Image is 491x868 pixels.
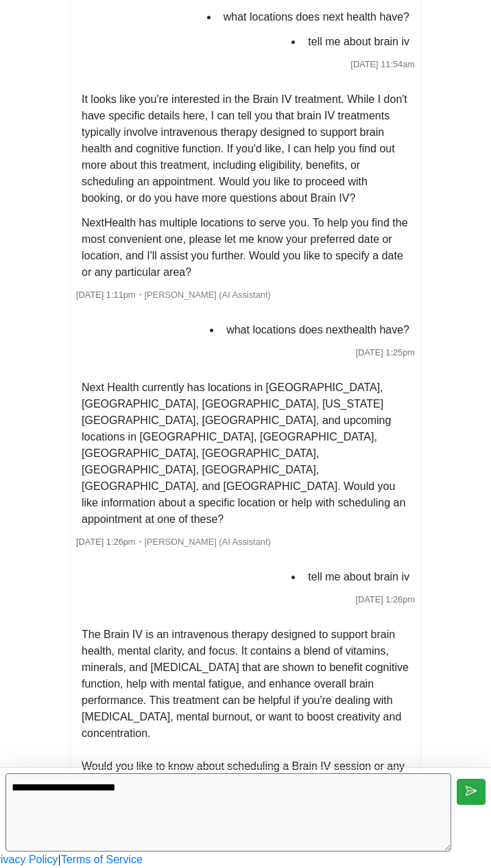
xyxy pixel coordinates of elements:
span: [DATE] 1:11pm [76,290,136,300]
li: what locations does next health have? [218,6,415,28]
li: what locations does nexthealth have? [221,319,415,341]
span: [DATE] 1:26pm [76,537,136,547]
small: ・ [76,290,271,300]
span: [DATE] 11:54am [350,59,415,69]
span: [PERSON_NAME] (AI Assistant) [145,537,271,547]
li: It looks like you're interested in the Brain IV treatment. While I don't have specific details he... [76,89,415,209]
li: The Brain IV is an intravenous therapy designed to support brain health, mental clarity, and focu... [76,624,415,794]
span: [DATE] 1:26pm [355,594,415,605]
small: ・ [76,537,271,547]
li: tell me about brain iv [302,566,415,588]
li: Next Health currently has locations in [GEOGRAPHIC_DATA], [GEOGRAPHIC_DATA], [GEOGRAPHIC_DATA], [... [76,377,415,530]
li: tell me about brain iv [302,31,415,53]
li: NextHealth has multiple locations to serve you. To help you find the most convenient one, please ... [76,212,415,283]
span: [PERSON_NAME] (AI Assistant) [145,290,271,300]
span: [DATE] 1:25pm [355,347,415,357]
